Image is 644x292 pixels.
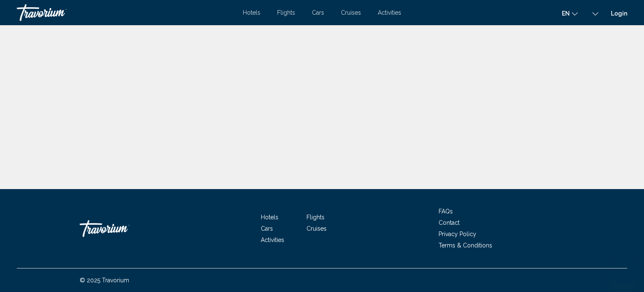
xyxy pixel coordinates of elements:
a: Login [611,10,627,17]
a: Activities [261,237,284,243]
a: Contact [439,219,460,226]
a: Flights [306,214,325,221]
button: Change language [562,7,578,19]
a: FAQs [439,208,453,215]
span: en [562,10,570,17]
iframe: Bouton de lancement de la fenêtre de messagerie [610,258,637,285]
a: Cruises [306,225,327,232]
a: Terms & Conditions [439,242,492,249]
a: Activities [378,9,401,16]
a: Travorium [80,216,164,241]
a: Hotels [261,214,278,221]
span: © 2025 Travorium [80,277,129,284]
a: Flights [277,9,295,16]
button: Change currency [590,7,598,19]
a: Travorium [17,4,234,21]
a: Cars [261,225,273,232]
a: Cruises [341,9,361,16]
a: Cars [312,9,324,16]
a: Hotels [243,9,260,16]
a: Privacy Policy [439,231,476,237]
